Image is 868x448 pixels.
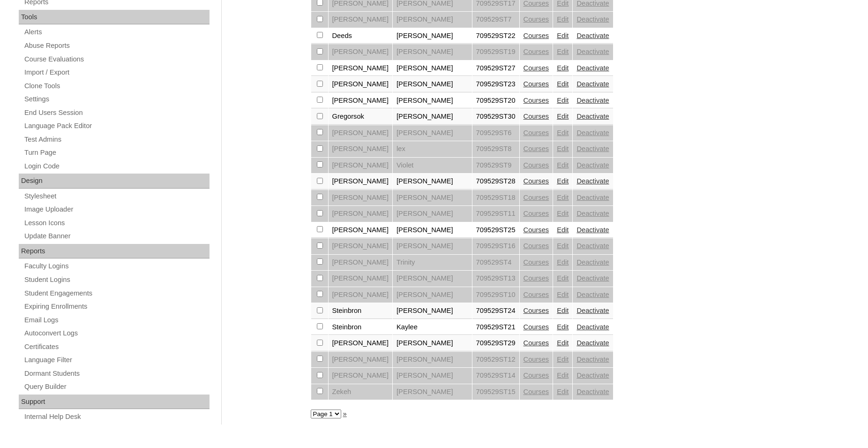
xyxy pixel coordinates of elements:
[23,80,210,92] a: Clone Tools
[393,76,472,92] td: [PERSON_NAME]
[329,109,393,125] td: Gregorsok
[329,174,393,190] td: [PERSON_NAME]
[19,395,210,410] div: Support
[393,238,472,254] td: [PERSON_NAME]
[393,352,472,368] td: [PERSON_NAME]
[23,230,210,242] a: Update Banner
[472,190,519,206] td: 709529ST18
[557,194,569,201] a: Edit
[524,32,549,39] a: Courses
[393,141,472,157] td: lex
[393,222,472,238] td: [PERSON_NAME]
[557,15,569,23] a: Edit
[557,32,569,39] a: Edit
[557,48,569,55] a: Edit
[329,222,393,238] td: [PERSON_NAME]
[576,113,609,120] a: Deactivate
[23,301,210,312] a: Expiring Enrollments
[472,271,519,287] td: 709529ST13
[23,327,210,339] a: Autoconvert Logs
[557,97,569,104] a: Edit
[23,260,210,272] a: Faculty Logins
[524,339,549,347] a: Courses
[576,372,609,379] a: Deactivate
[393,158,472,174] td: Violet
[557,80,569,88] a: Edit
[329,287,393,303] td: [PERSON_NAME]
[393,303,472,319] td: [PERSON_NAME]
[524,145,549,152] a: Courses
[576,258,609,266] a: Deactivate
[329,303,393,319] td: Steinbron
[329,368,393,384] td: [PERSON_NAME]
[524,97,549,104] a: Courses
[557,129,569,137] a: Edit
[524,64,549,72] a: Courses
[329,255,393,271] td: [PERSON_NAME]
[557,356,569,363] a: Edit
[576,80,609,88] a: Deactivate
[19,174,210,189] div: Design
[524,226,549,234] a: Courses
[576,323,609,331] a: Deactivate
[23,411,210,423] a: Internal Help Desk
[393,125,472,141] td: [PERSON_NAME]
[329,76,393,92] td: [PERSON_NAME]
[23,341,210,353] a: Certificates
[472,109,519,125] td: 709529ST30
[329,28,393,44] td: Deeds
[557,177,569,185] a: Edit
[393,384,472,400] td: [PERSON_NAME]
[576,97,609,104] a: Deactivate
[576,32,609,39] a: Deactivate
[524,372,549,379] a: Courses
[393,271,472,287] td: [PERSON_NAME]
[472,352,519,368] td: 709529ST12
[472,222,519,238] td: 709529ST25
[557,258,569,266] a: Edit
[23,26,210,38] a: Alerts
[576,194,609,201] a: Deactivate
[393,109,472,125] td: [PERSON_NAME]
[576,307,609,314] a: Deactivate
[329,61,393,76] td: [PERSON_NAME]
[23,93,210,105] a: Settings
[19,244,210,259] div: Reports
[19,10,210,25] div: Tools
[524,307,549,314] a: Courses
[329,190,393,206] td: [PERSON_NAME]
[557,226,569,234] a: Edit
[472,28,519,44] td: 709529ST22
[472,303,519,319] td: 709529ST24
[23,204,210,215] a: Image Uploader
[557,307,569,314] a: Edit
[23,274,210,286] a: Student Logins
[23,53,210,65] a: Course Evaluations
[23,314,210,326] a: Email Logs
[524,80,549,88] a: Courses
[557,388,569,395] a: Edit
[472,335,519,351] td: 709529ST29
[329,44,393,60] td: [PERSON_NAME]
[557,113,569,120] a: Edit
[472,255,519,271] td: 709529ST4
[472,368,519,384] td: 709529ST14
[557,64,569,72] a: Edit
[393,335,472,351] td: [PERSON_NAME]
[329,238,393,254] td: [PERSON_NAME]
[393,93,472,109] td: [PERSON_NAME]
[557,339,569,347] a: Edit
[23,190,210,202] a: Stylesheet
[576,291,609,298] a: Deactivate
[576,48,609,55] a: Deactivate
[576,129,609,137] a: Deactivate
[524,194,549,201] a: Courses
[524,258,549,266] a: Courses
[576,145,609,152] a: Deactivate
[393,44,472,60] td: [PERSON_NAME]
[557,291,569,298] a: Edit
[393,12,472,28] td: [PERSON_NAME]
[524,113,549,120] a: Courses
[23,107,210,119] a: End Users Session
[472,158,519,174] td: 709529ST9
